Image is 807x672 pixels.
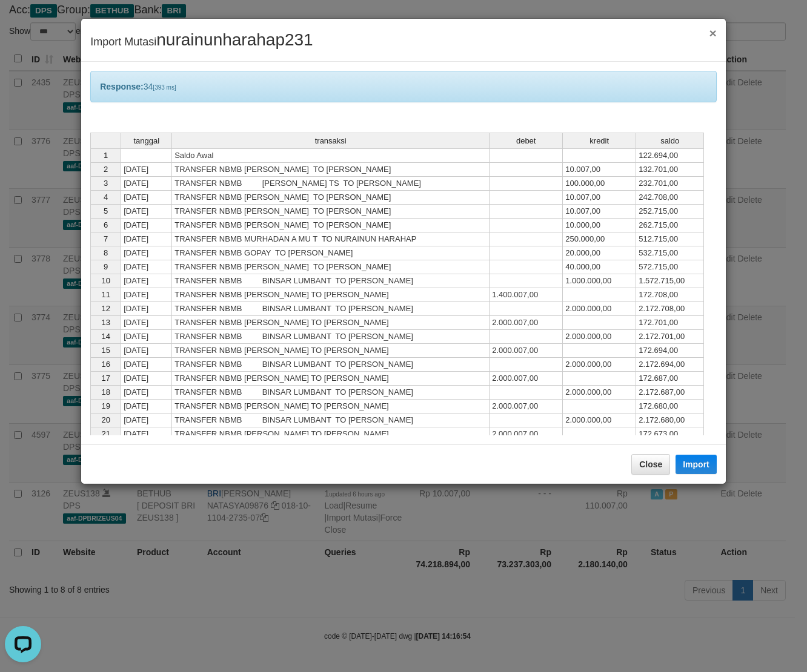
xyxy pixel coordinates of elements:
[121,358,172,372] td: [DATE]
[636,372,704,386] td: 172.687,00
[101,318,110,327] span: 13
[101,429,110,438] span: 21
[563,386,636,400] td: 2.000.000,00
[121,316,172,330] td: [DATE]
[172,246,490,260] td: TRANSFER NBMB GOPAY TO [PERSON_NAME]
[636,330,704,344] td: 2.172.701,00
[490,427,563,441] td: 2.000.007,00
[5,5,41,41] button: Open LiveChat chat widget
[121,246,172,260] td: [DATE]
[315,137,347,145] span: transaksi
[636,148,704,163] td: 122.694,00
[121,232,172,246] td: [DATE]
[104,179,108,188] span: 3
[563,219,636,232] td: 10.000,00
[153,84,176,91] span: [393 ms]
[709,27,717,39] button: Close
[563,163,636,177] td: 10.007,00
[172,232,490,246] td: TRANSFER NBMB MURHADAN A MU T TO NURAINUN HARAHAP
[636,219,704,232] td: 262.715,00
[104,234,108,243] span: 7
[172,372,490,386] td: TRANSFER NBMB [PERSON_NAME] TO [PERSON_NAME]
[121,260,172,274] td: [DATE]
[172,191,490,205] td: TRANSFER NBMB [PERSON_NAME] TO [PERSON_NAME]
[676,455,717,474] button: Import
[563,232,636,246] td: 250.000,00
[636,400,704,413] td: 172.680,00
[121,302,172,316] td: [DATE]
[121,427,172,441] td: [DATE]
[121,191,172,205] td: [DATE]
[172,413,490,427] td: TRANSFER NBMB BINSAR LUMBANT TO [PERSON_NAME]
[104,151,108,160] span: 1
[636,302,704,316] td: 2.172.708,00
[101,346,110,355] span: 15
[104,262,108,271] span: 9
[90,133,121,148] th: Select whole grid
[636,260,704,274] td: 572.715,00
[172,205,490,219] td: TRANSFER NBMB [PERSON_NAME] TO [PERSON_NAME]
[104,165,108,174] span: 2
[121,372,172,386] td: [DATE]
[563,274,636,288] td: 1.000.000,00
[636,177,704,191] td: 232.701,00
[490,344,563,358] td: 2.000.007,00
[172,219,490,232] td: TRANSFER NBMB [PERSON_NAME] TO [PERSON_NAME]
[121,344,172,358] td: [DATE]
[636,288,704,302] td: 172.708,00
[121,413,172,427] td: [DATE]
[121,386,172,400] td: [DATE]
[709,26,717,40] span: ×
[563,260,636,274] td: 40.000,00
[172,386,490,400] td: TRANSFER NBMB BINSAR LUMBANT TO [PERSON_NAME]
[589,137,609,145] span: kredit
[121,274,172,288] td: [DATE]
[631,454,670,475] button: Close
[101,304,110,313] span: 12
[490,372,563,386] td: 2.000.007,00
[563,191,636,205] td: 10.007,00
[121,219,172,232] td: [DATE]
[172,274,490,288] td: TRANSFER NBMB BINSAR LUMBANT TO [PERSON_NAME]
[636,246,704,260] td: 532.715,00
[101,290,110,299] span: 11
[172,302,490,316] td: TRANSFER NBMB BINSAR LUMBANT TO [PERSON_NAME]
[101,415,110,424] span: 20
[104,193,108,202] span: 4
[121,163,172,177] td: [DATE]
[636,205,704,219] td: 252.715,00
[636,274,704,288] td: 1.572.715,00
[101,332,110,341] span: 14
[172,330,490,344] td: TRANSFER NBMB BINSAR LUMBANT TO [PERSON_NAME]
[490,288,563,302] td: 1.400.007,00
[121,205,172,219] td: [DATE]
[172,260,490,274] td: TRANSFER NBMB [PERSON_NAME] TO [PERSON_NAME]
[101,374,110,383] span: 17
[101,276,110,285] span: 10
[490,400,563,413] td: 2.000.007,00
[156,30,313,49] span: nurainunharahap231
[100,82,144,91] b: Response:
[516,137,536,145] span: debet
[563,246,636,260] td: 20.000,00
[172,344,490,358] td: TRANSFER NBMB [PERSON_NAME] TO [PERSON_NAME]
[172,400,490,413] td: TRANSFER NBMB [PERSON_NAME] TO [PERSON_NAME]
[172,358,490,372] td: TRANSFER NBMB BINSAR LUMBANT TO [PERSON_NAME]
[636,344,704,358] td: 172.694,00
[121,400,172,413] td: [DATE]
[104,248,108,257] span: 8
[90,36,313,48] span: Import Mutasi
[636,413,704,427] td: 2.172.680,00
[636,232,704,246] td: 512.715,00
[563,302,636,316] td: 2.000.000,00
[172,177,490,191] td: TRANSFER NBMB [PERSON_NAME] TS TO [PERSON_NAME]
[636,427,704,441] td: 172.673,00
[172,316,490,330] td: TRANSFER NBMB [PERSON_NAME] TO [PERSON_NAME]
[121,330,172,344] td: [DATE]
[563,358,636,372] td: 2.000.000,00
[104,220,108,229] span: 6
[172,163,490,177] td: TRANSFER NBMB [PERSON_NAME] TO [PERSON_NAME]
[636,386,704,400] td: 2.172.687,00
[563,413,636,427] td: 2.000.000,00
[563,177,636,191] td: 100.000,00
